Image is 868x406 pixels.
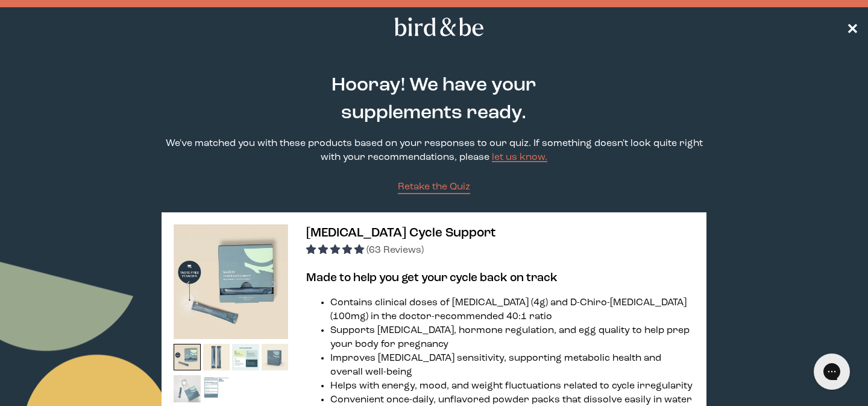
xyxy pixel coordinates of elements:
[203,344,230,371] img: thumbnail image
[174,344,201,371] img: thumbnail image
[808,349,856,394] iframe: Gorgias live chat messenger
[398,182,470,192] span: Retake the Quiz
[162,137,706,165] p: We've matched you with these products based on your responses to our quiz. If something doesn't l...
[271,72,597,127] h2: Hooray! We have your supplements ready.
[174,224,288,339] img: thumbnail image
[232,344,259,371] img: thumbnail image
[330,352,694,379] li: Improves [MEDICAL_DATA] sensitivity, supporting metabolic health and overall well-being
[306,227,495,239] span: [MEDICAL_DATA] Cycle Support
[330,324,694,352] li: Supports [MEDICAL_DATA], hormone regulation, and egg quality to help prep your body for pregnancy
[492,153,547,162] a: let us know.
[330,379,694,393] li: Helps with energy, mood, and weight fluctuations related to cycle irregularity
[306,270,694,287] h3: Made to help you get your cycle back on track
[203,375,230,402] img: thumbnail image
[174,375,201,402] img: thumbnail image
[366,246,424,255] span: (63 Reviews)
[846,16,858,37] a: ✕
[262,344,289,371] img: thumbnail image
[306,246,366,255] span: 4.90 stars
[330,296,694,324] li: Contains clinical doses of [MEDICAL_DATA] (4g) and D-Chiro-[MEDICAL_DATA] (100mg) in the doctor-r...
[398,180,470,194] a: Retake the Quiz
[846,20,858,34] span: ✕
